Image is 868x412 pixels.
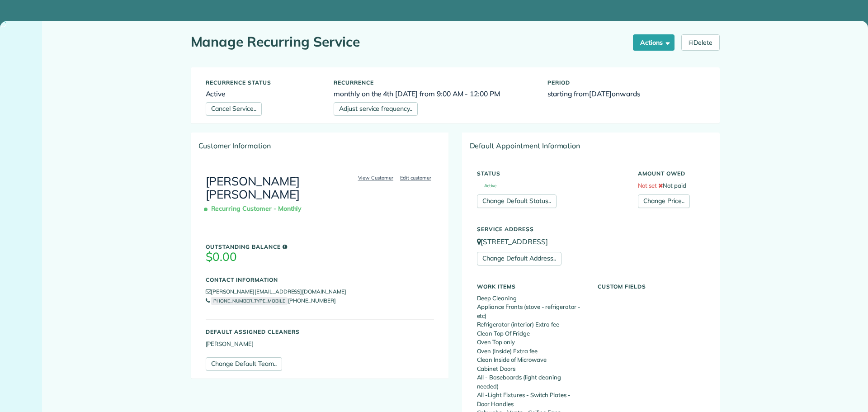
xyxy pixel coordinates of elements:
[211,297,288,305] small: PHONE_NUMBER_TYPE_MOBILE
[334,102,418,116] a: Adjust service frequency..
[397,174,434,182] a: Edit customer
[206,277,434,283] h5: Contact Information
[334,80,534,85] h5: Recurrence
[477,355,584,365] li: Clean Inside of Microwave
[206,357,282,371] a: Change Default Team..
[206,244,434,250] h5: Outstanding Balance
[191,133,448,158] div: Customer Information
[355,174,396,182] a: View Customer
[206,174,300,202] a: [PERSON_NAME] [PERSON_NAME]
[477,303,584,320] li: Appliance Fronts (stove - refrigerator - etc)
[206,201,306,217] span: Recurring Customer - Monthly
[477,365,584,374] li: Cabinet Doors
[477,226,705,232] h5: Service Address
[477,329,584,338] li: Clean Top Of Fridge
[477,294,584,303] li: Deep Cleaning
[206,102,262,116] a: Cancel Service..
[191,34,627,49] h1: Manage Recurring Service
[462,133,719,158] div: Default Appointment Information
[633,34,675,51] button: Actions
[334,90,534,98] h6: monthly on the 4th [DATE] from 9:00 AM - 12:00 PM
[477,373,584,391] li: All - Baseboards (light cleaning needed)
[638,170,705,176] h5: Amount Owed
[206,340,434,349] li: [PERSON_NAME]
[477,320,584,329] li: Refrigerator (interior) Extra fee
[477,194,557,208] a: Change Default Status..
[206,329,434,335] h5: Default Assigned Cleaners
[477,338,584,347] li: Oven Top only
[206,287,434,296] li: [PERSON_NAME][EMAIL_ADDRESS][DOMAIN_NAME]
[598,284,705,289] h5: Custom Fields
[206,90,321,98] h6: Active
[681,34,720,51] a: Delete
[477,347,584,356] li: Oven (Inside) Extra fee
[547,90,705,98] h6: starting from onwards
[477,184,497,188] span: Active
[206,297,336,304] a: PHONE_NUMBER_TYPE_MOBILE[PHONE_NUMBER]
[477,252,561,265] a: Change Default Address..
[206,251,434,264] h3: $0.00
[477,284,584,289] h5: Work Items
[477,170,624,176] h5: Status
[477,237,705,247] p: [STREET_ADDRESS]
[589,89,612,98] span: [DATE]
[638,182,657,189] span: Not set
[631,166,712,208] div: Not paid
[547,80,705,85] h5: Period
[638,194,690,208] a: Change Price..
[206,80,321,85] h5: Recurrence status
[477,391,584,408] li: All -Light Fixtures - Switch Plates - Door Handles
